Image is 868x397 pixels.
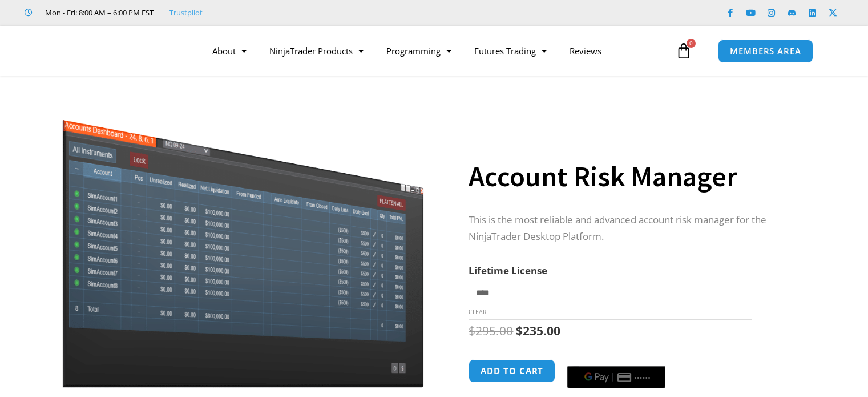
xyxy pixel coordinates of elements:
span: 0 [687,39,696,48]
a: About [201,38,258,64]
bdi: 295.00 [469,323,513,339]
button: Buy with GPay [567,366,665,388]
span: $ [469,323,475,339]
label: Lifetime License [469,264,547,277]
a: 0 [659,34,709,67]
a: MEMBERS AREA [718,39,813,63]
button: Add to cart [469,359,555,383]
a: Reviews [558,38,613,64]
text: •••••• [635,374,652,382]
a: Futures Trading [463,38,558,64]
a: NinjaTrader Products [258,38,375,64]
nav: Menu [201,38,673,64]
a: Programming [375,38,463,64]
img: LogoAI | Affordable Indicators – NinjaTrader [42,30,165,71]
iframe: Secure payment input frame [565,358,668,359]
span: MEMBERS AREA [730,47,801,55]
a: Clear options [469,308,486,316]
span: $ [516,323,523,339]
h1: Account Risk Manager [469,157,802,197]
span: Mon - Fri: 8:00 AM – 6:00 PM EST [42,6,154,19]
a: Trustpilot [169,6,203,19]
img: Screenshot 2024-08-26 15462845454 [59,96,426,388]
p: This is the most reliable and advanced account risk manager for the NinjaTrader Desktop Platform. [469,212,802,245]
bdi: 235.00 [516,323,560,339]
